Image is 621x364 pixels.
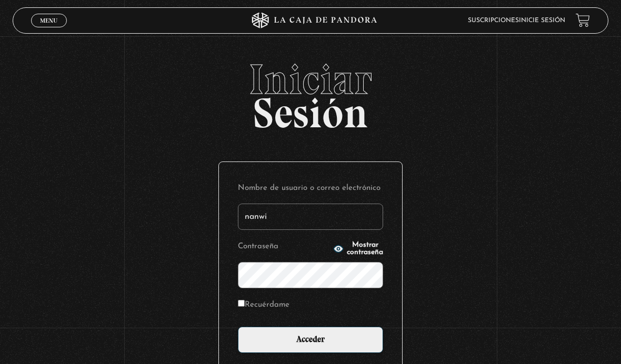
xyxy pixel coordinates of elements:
label: Recuérdame [238,298,289,312]
span: Mostrar contraseña [347,241,383,256]
label: Contraseña [238,239,330,254]
a: Suscripciones [468,17,519,24]
button: Mostrar contraseña [333,241,383,256]
label: Nombre de usuario o correo electrónico [238,181,383,195]
a: Inicie sesión [519,17,565,24]
input: Recuérdame [238,300,245,307]
h2: Sesión [13,58,609,126]
span: Cerrar [37,26,62,34]
span: Iniciar [13,58,609,100]
input: Acceder [238,327,383,353]
a: View your shopping cart [576,13,590,27]
span: Menu [40,17,57,24]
